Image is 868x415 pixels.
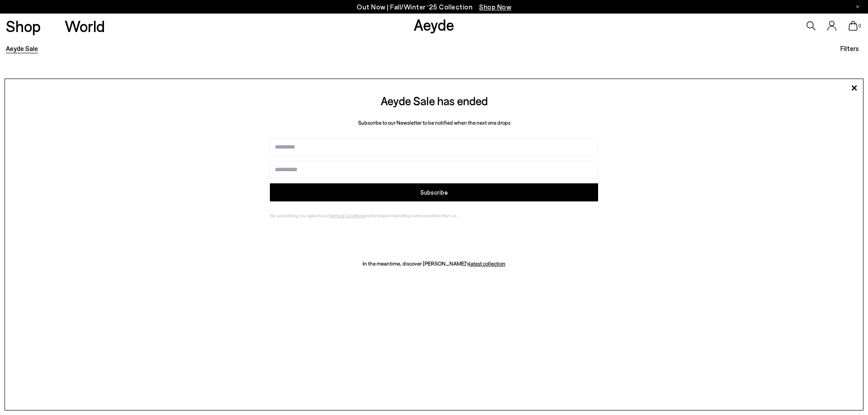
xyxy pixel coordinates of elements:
[270,213,329,218] span: By subscribing, you agree to our
[479,3,511,11] span: Navigate to /collections/new-in
[65,18,105,34] a: World
[469,260,505,266] a: latest collection
[6,44,38,52] a: Aeyde Sale
[840,44,859,52] span: Filters
[329,213,364,218] a: Terms & Conditions
[381,93,488,107] span: Aeyde Sale has ended
[357,1,511,13] p: Out Now | Fall/Winter ‘25 Collection
[270,183,598,201] button: Subscribe
[6,18,41,34] a: Shop
[358,119,510,126] span: Subscribe to our Newsletter to be notified when the next one drops
[363,260,469,266] span: In the meantime, discover [PERSON_NAME]'s
[364,213,457,218] span: and to receive marketing communications from us.
[858,23,862,28] span: 0
[414,15,454,34] a: Aeyde
[849,21,858,31] a: 0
